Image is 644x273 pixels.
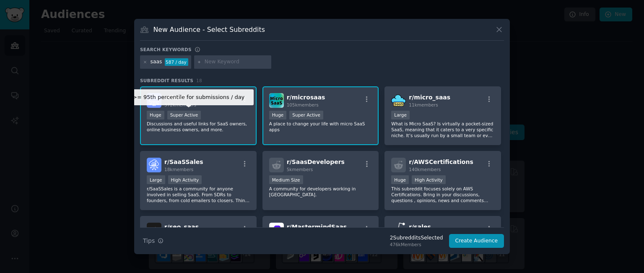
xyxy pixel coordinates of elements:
img: seo_saas [147,223,161,237]
img: microsaas [269,93,284,108]
div: Large [147,175,165,184]
span: 5k members [287,167,313,172]
div: 587 / day [165,58,188,66]
span: 105k members [287,102,319,107]
span: 18k members [164,167,193,172]
img: SaaSSales [147,158,161,172]
h3: New Audience - Select Subreddits [153,25,265,34]
button: Tips [140,234,166,248]
div: Huge [269,111,287,120]
p: What is Micro SaaS? Is virtually a pocket-sized SaaS, meaning that it caters to a very specific n... [391,121,494,138]
span: 372k members [164,102,196,107]
span: 140k members [409,167,441,172]
input: New Keyword [205,58,268,66]
div: 476k Members [390,242,443,247]
img: sales [391,223,406,237]
span: r/ SaaS [164,94,186,101]
img: MastermindSaas [269,223,284,237]
span: r/ microsaas [287,94,325,101]
span: r/ MastermindSaas [287,224,347,230]
button: Create Audience [449,234,504,248]
span: 11k members [409,102,438,107]
div: Medium Size [269,175,303,184]
span: 18 [196,78,202,83]
div: saas [151,58,162,66]
p: A community for developers working in [GEOGRAPHIC_DATA]. [269,186,372,198]
span: r/ SaasDevelopers [287,159,345,165]
span: Tips [143,237,155,245]
div: Huge [391,175,409,184]
p: A place to change your life with micro SaaS apps [269,121,372,133]
span: r/ AWSCertifications [409,159,473,165]
div: Large [391,111,410,120]
div: High Activity [412,175,446,184]
img: SaaS [147,93,161,108]
div: Super Active [167,111,201,120]
span: Subreddit Results [140,78,193,83]
p: This subreddit focuses solely on AWS Certifications. Bring in your discussions, questions , opini... [391,186,494,203]
div: High Activity [168,175,202,184]
span: r/ micro_saas [409,94,450,101]
p: r/SaaSSales is a community for anyone involved in selling SaaS. From SDRs to founders, from cold ... [147,186,250,203]
div: Huge [147,111,164,120]
p: Discussions and useful links for SaaS owners, online business owners, and more. [147,121,250,133]
span: r/ seo_saas [164,224,199,230]
span: r/ sales [409,224,431,230]
div: Super Active [289,111,323,120]
div: 2 Subreddit s Selected [390,234,443,242]
h3: Search keywords [140,47,192,52]
span: r/ SaaSSales [164,159,203,165]
img: micro_saas [391,93,406,108]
